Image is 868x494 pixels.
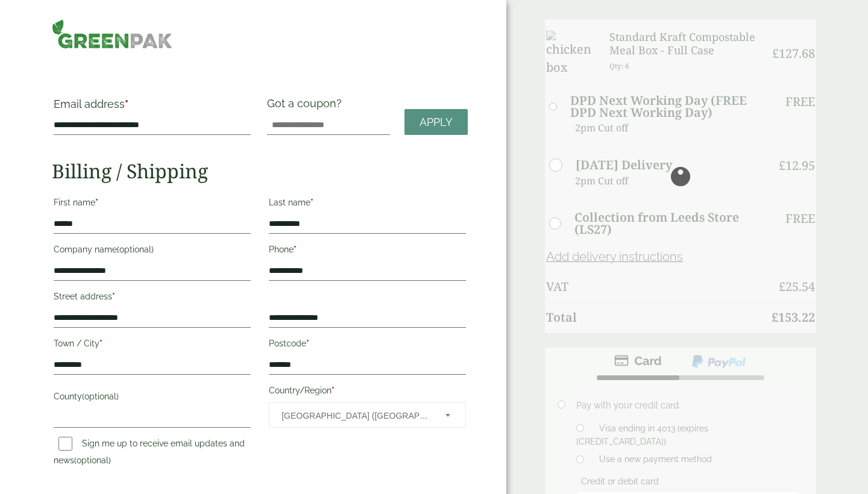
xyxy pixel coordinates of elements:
[54,194,251,214] label: First name
[117,245,154,254] span: (optional)
[269,194,466,214] label: Last name
[267,97,347,116] label: Got a coupon?
[306,339,309,348] abbr: required
[269,335,466,355] label: Postcode
[58,437,72,451] input: Sign me up to receive email updates and news(optional)
[281,403,429,428] span: United Kingdom (UK)
[269,402,466,428] span: Country/Region
[269,241,466,261] label: Phone
[420,116,453,129] span: Apply
[99,339,102,348] abbr: required
[54,241,251,261] label: Company name
[310,198,313,207] abbr: required
[332,386,335,395] abbr: required
[112,292,115,301] abbr: required
[125,98,128,110] abbr: required
[74,455,111,465] span: (optional)
[404,109,468,135] a: Apply
[269,382,466,402] label: Country/Region
[54,439,245,469] label: Sign me up to receive email updates and news
[54,335,251,355] label: Town / City
[54,99,251,116] label: Email address
[82,392,119,401] span: (optional)
[52,19,172,49] img: GreenPak Supplies
[294,245,297,254] abbr: required
[54,288,251,308] label: Street address
[54,388,251,408] label: County
[52,160,468,183] h2: Billing / Shipping
[95,198,98,207] abbr: required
